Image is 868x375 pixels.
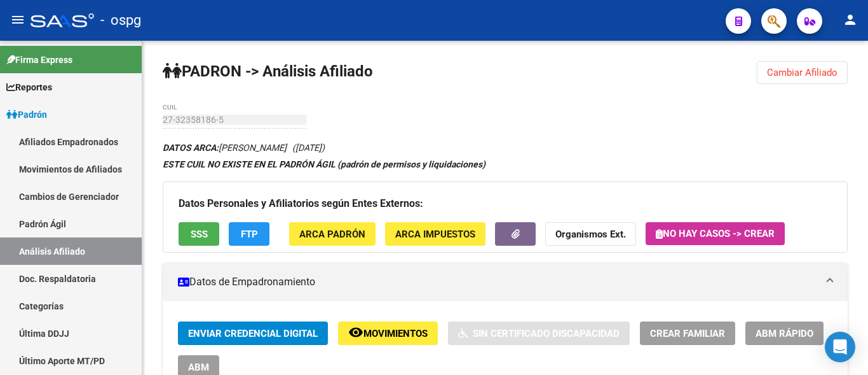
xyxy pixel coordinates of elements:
span: No hay casos -> Crear [656,228,775,239]
span: ARCA Padrón [299,229,365,240]
div: Open Intercom Messenger [825,332,855,362]
button: Organismos Ext. [545,222,636,246]
span: ABM Rápido [756,328,813,339]
span: Sin Certificado Discapacidad [473,328,620,339]
strong: PADRON -> Análisis Afiliado [163,62,373,80]
span: Enviar Credencial Digital [188,328,318,339]
mat-icon: person [843,12,858,27]
button: No hay casos -> Crear [646,222,785,245]
h3: Datos Personales y Afiliatorios según Entes Externos: [179,195,832,213]
span: Crear Familiar [650,328,725,339]
span: ABM [188,362,209,373]
span: ([DATE]) [292,143,325,153]
span: - ospg [100,6,141,34]
button: Enviar Credencial Digital [178,322,328,345]
span: Padrón [6,108,47,122]
button: ARCA Impuestos [385,222,485,246]
span: Reportes [6,80,52,94]
button: Cambiar Afiliado [757,61,848,84]
span: Movimientos [363,328,428,339]
span: ARCA Impuestos [395,229,475,240]
button: Sin Certificado Discapacidad [448,322,630,345]
button: ARCA Padrón [289,222,376,246]
mat-panel-title: Datos de Empadronamiento [178,275,817,289]
span: Cambiar Afiliado [767,67,837,78]
span: [PERSON_NAME] [163,143,287,153]
mat-icon: remove_red_eye [348,325,363,340]
strong: Organismos Ext. [555,229,626,240]
span: SSS [191,229,208,240]
button: Crear Familiar [640,322,735,345]
span: FTP [241,229,258,240]
button: Movimientos [338,322,438,345]
strong: DATOS ARCA: [163,143,219,153]
mat-expansion-panel-header: Datos de Empadronamiento [163,263,848,301]
span: Firma Express [6,53,72,67]
button: ABM Rápido [745,322,824,345]
strong: ESTE CUIL NO EXISTE EN EL PADRÓN ÁGIL (padrón de permisos y liquidaciones) [163,159,485,169]
mat-icon: menu [10,12,25,27]
button: SSS [179,222,219,246]
button: FTP [229,222,269,246]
